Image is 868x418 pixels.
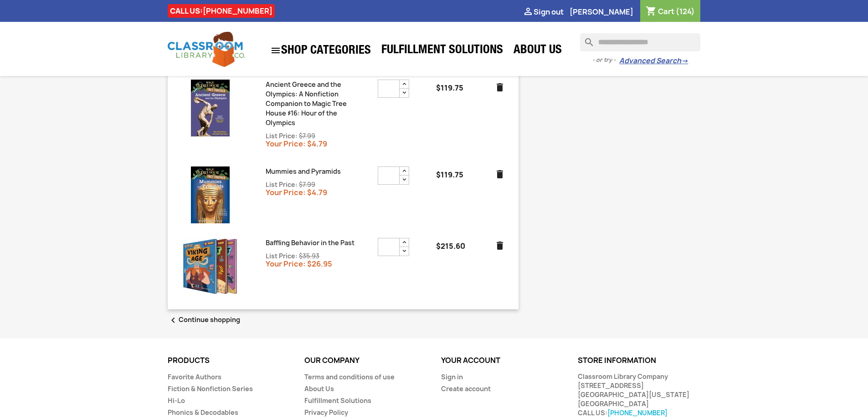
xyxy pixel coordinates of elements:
span: List Price: [266,181,298,189]
a: Privacy Policy [304,408,348,417]
a: chevron_leftContinue shopping [168,315,240,324]
span: $26.95 [307,259,332,269]
span: $7.99 [299,132,315,140]
a: delete [494,240,505,251]
input: Ancient Greece and the Olympics: A Nonfiction Companion to Magic Tree House ♯16: Hour of the Olym... [378,80,400,98]
img: Classroom Library Company [168,32,245,67]
a: Sign in [441,373,463,381]
a: [PHONE_NUMBER] [607,408,668,417]
a: Fulfillment Solutions [377,42,508,60]
strong: $215.60 [436,241,465,251]
span: Your Price: [266,259,306,269]
a: delete [494,169,505,180]
span: List Price: [266,132,298,140]
img: Ancient Greece and the Olympics: A Nonfiction Companion to Magic Tree House ♯16: Hour of the Olym... [182,80,239,136]
span: → [681,56,688,65]
a: Sign out [523,7,564,17]
p: Store information [578,357,701,365]
i: chevron_left [168,315,179,326]
i:  [270,45,281,56]
a: Shopping cart link containing 124 product(s) [646,6,695,16]
a: Baffling Behavior in the Past [266,238,354,247]
a: Your account [441,355,500,365]
a: Ancient Greece and the Olympics: A Nonfiction Companion to Magic Tree House ♯16: Hour of the Olym... [266,80,347,127]
span: - or try - [592,55,619,65]
a: About Us [509,42,566,60]
span: $7.99 [299,181,315,189]
a: Fulfillment Solutions [304,396,371,405]
span: $4.79 [307,139,327,149]
a: [PHONE_NUMBER] [203,6,272,16]
a: Fiction & Nonfiction Series [168,384,253,393]
span: $35.93 [299,252,319,260]
span: Cart [658,6,674,16]
a: delete [494,82,505,93]
a: Advanced Search→ [619,56,688,65]
span: (124) [676,6,695,16]
input: Mummies and Pyramids product quantity field [378,166,400,185]
i: shopping_cart [646,6,657,17]
p: Our company [304,357,427,365]
a: About Us [304,384,334,393]
a: Hi-Lo [168,396,185,405]
a: Favorite Authors [168,373,221,381]
a: Create account [441,384,491,393]
span: Your Price: [266,187,306,197]
img: Mummies and Pyramids [182,166,239,223]
a: SHOP CATEGORIES [266,40,375,60]
p: Products [168,357,291,365]
a: Mummies and Pyramids [266,167,341,176]
a: Phonics & Decodables [168,408,238,417]
strong: $119.75 [436,170,463,180]
div: CALL US: [168,4,275,18]
span: $4.79 [307,187,327,197]
strong: $119.75 [436,83,463,93]
input: Baffling Behavior in the Past product quantity field [378,238,400,256]
span: List Price: [266,252,298,260]
span: Your Price: [266,139,306,149]
a: Terms and conditions of use [304,373,395,381]
a: [PERSON_NAME] [570,7,633,17]
input: Search [580,33,700,51]
i:  [523,7,534,18]
img: Baffling Behavior in the Past [182,238,239,295]
i: search [580,33,591,44]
